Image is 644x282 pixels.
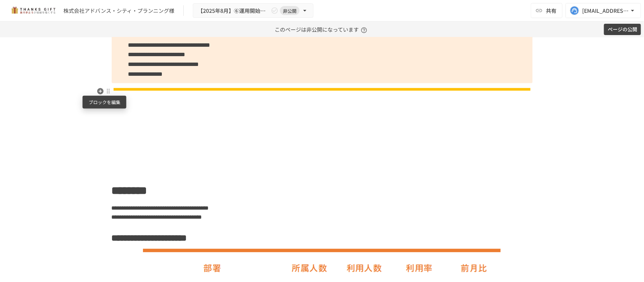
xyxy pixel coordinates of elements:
p: このページは非公開になっています [275,21,369,37]
img: mMP1OxWUAhQbsRWCurg7vIHe5HqDpP7qZo7fRoNLXQh [9,5,57,17]
button: 【2025年8月】⑥運用開始後2回目 振り返りMTG非公開 [193,3,314,18]
button: [EMAIL_ADDRESS][DOMAIN_NAME] [566,3,641,18]
span: 非公開 [280,7,300,15]
button: 共有 [531,3,563,18]
div: [EMAIL_ADDRESS][DOMAIN_NAME] [582,6,629,15]
span: 共有 [546,6,556,15]
span: 【2025年8月】⑥運用開始後2回目 振り返りMTG [198,6,269,15]
img: tnrn7azbutyCm2NEp8dpH7ruio95Mk2dNtXhVes6LPE [112,87,533,92]
div: ブロックを編集 [83,96,126,109]
button: ページの公開 [604,24,641,35]
div: 株式会社アドバンス・シティ・プランニング様 [63,7,174,15]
